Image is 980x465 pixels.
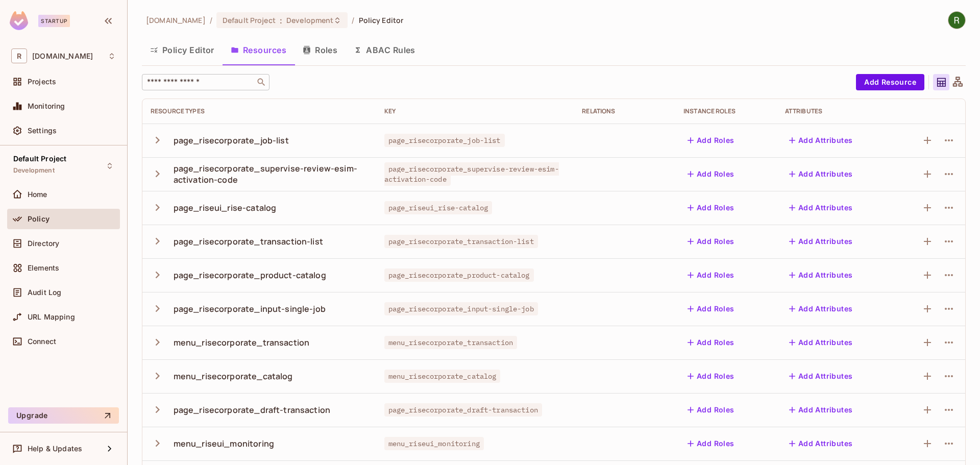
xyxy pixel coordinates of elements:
[174,404,330,415] div: page_risecorporate_draft-transaction
[28,102,65,110] span: Monitoring
[28,190,47,199] span: Home
[384,336,518,349] span: menu_risecorporate_transaction
[28,445,82,453] span: Help & Updates
[384,235,538,248] span: page_risecorporate_transaction-list
[28,239,59,248] span: Directory
[174,270,326,281] div: page_risecorporate_product-catalog
[28,288,61,297] span: Audit Log
[174,438,274,449] div: menu_riseui_monitoring
[28,127,57,135] span: Settings
[286,15,333,25] span: Development
[28,313,75,321] span: URL Mapping
[785,233,857,250] button: Add Attributes
[384,201,493,214] span: page_riseui_rise-catalog
[11,48,27,63] span: R
[384,403,542,417] span: page_risecorporate_draft-transaction
[146,15,206,25] span: the active workspace
[279,16,283,25] span: :
[28,215,50,223] span: Policy
[856,74,924,90] button: Add Resource
[359,15,404,25] span: Policy Editor
[384,268,534,282] span: page_risecorporate_product-catalog
[683,402,739,418] button: Add Roles
[683,166,739,182] button: Add Roles
[295,37,346,63] button: Roles
[223,15,276,25] span: Default Project
[28,264,59,272] span: Elements
[174,303,326,314] div: page_risecorporate_input-single-job
[683,233,739,250] button: Add Roles
[151,107,368,115] div: Resource Types
[8,407,119,424] button: Upgrade
[13,155,66,163] span: Default Project
[174,371,293,382] div: menu_risecorporate_catalog
[223,37,295,63] button: Resources
[683,132,739,149] button: Add Roles
[785,402,857,418] button: Add Attributes
[32,52,93,60] span: Workspace: riseteknologi.id
[785,107,886,115] div: Attributes
[384,134,505,147] span: page_risecorporate_job-list
[683,107,769,115] div: Instance roles
[384,162,559,186] span: page_risecorporate_supervise-review-esim-activation-code
[384,302,538,315] span: page_risecorporate_input-single-job
[683,267,739,283] button: Add Roles
[13,166,55,175] span: Development
[785,267,857,283] button: Add Attributes
[683,368,739,384] button: Add Roles
[142,37,223,63] button: Policy Editor
[683,435,739,452] button: Add Roles
[352,15,354,25] li: /
[384,437,484,450] span: menu_riseui_monitoring
[174,163,368,185] div: page_risecorporate_supervise-review-esim-activation-code
[785,301,857,317] button: Add Attributes
[28,337,56,346] span: Connect
[174,337,310,348] div: menu_risecorporate_transaction
[10,11,28,30] img: SReyMgAAAABJRU5ErkJggg==
[785,334,857,351] button: Add Attributes
[683,334,739,351] button: Add Roles
[174,135,289,146] div: page_risecorporate_job-list
[683,200,739,216] button: Add Roles
[174,202,277,213] div: page_riseui_rise-catalog
[28,78,56,86] span: Projects
[785,435,857,452] button: Add Attributes
[785,166,857,182] button: Add Attributes
[174,236,323,247] div: page_risecorporate_transaction-list
[785,200,857,216] button: Add Attributes
[384,370,501,383] span: menu_risecorporate_catalog
[210,15,212,25] li: /
[38,15,70,27] div: Startup
[683,301,739,317] button: Add Roles
[785,132,857,149] button: Add Attributes
[582,107,667,115] div: Relations
[346,37,424,63] button: ABAC Rules
[384,107,566,115] div: Key
[948,12,965,29] img: Rafael Nathanael
[785,368,857,384] button: Add Attributes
